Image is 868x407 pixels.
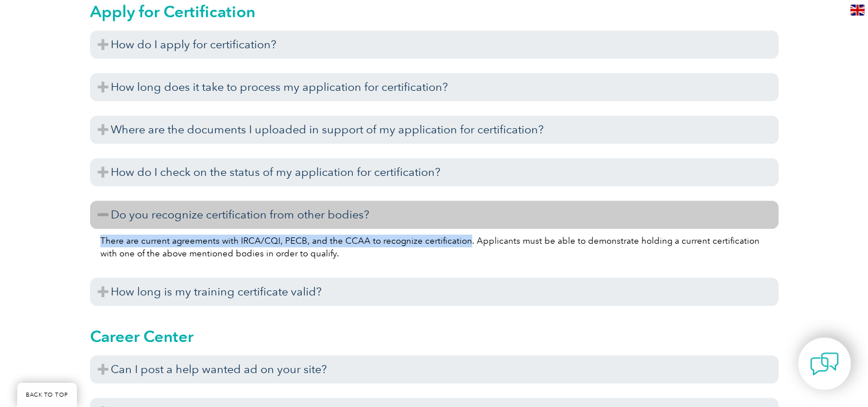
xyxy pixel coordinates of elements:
h3: Do you recognize certification from other bodies? [90,201,779,229]
h3: How long does it take to process my application for certification? [90,73,779,101]
h2: Apply for Certification [90,2,779,21]
a: BACK TO TOP [17,383,77,407]
h3: Can I post a help wanted ad on your site? [90,355,779,383]
p: There are current agreements with IRCA/CQI, PECB, and the CCAA to recognize certification. Applic... [100,235,768,260]
h3: How do I apply for certification? [90,30,779,59]
h3: Where are the documents I uploaded in support of my application for certification? [90,116,779,144]
h3: How long is my training certificate valid? [90,278,779,306]
img: contact-chat.png [810,350,839,378]
h2: Career Center [90,327,779,345]
h3: How do I check on the status of my application for certification? [90,158,779,186]
img: en [850,5,865,16]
